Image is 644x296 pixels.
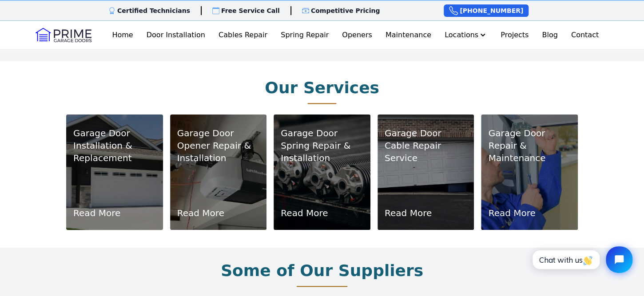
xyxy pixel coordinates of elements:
[73,127,156,139] p: Garage Door
[385,127,467,139] p: Garage Door
[385,139,467,164] p: Cable Repair Service
[281,127,363,164] a: Garage Door Spring Repair & Installation
[488,207,535,219] a: Read More
[277,26,332,44] a: Spring Repair
[177,207,224,219] a: Read More
[221,262,423,280] h2: Some of Our Suppliers
[538,26,561,44] a: Blog
[108,26,136,44] a: Home
[441,26,491,44] button: Locations
[444,4,529,17] a: [PHONE_NUMBER]
[338,26,376,44] a: Openers
[177,127,260,164] a: Garage Door Opener Repair & Installation
[265,79,379,97] h2: Our Services
[177,139,260,164] p: Opener Repair & Installation
[215,26,271,44] a: Cables Repair
[281,207,328,219] a: Read More
[481,114,578,230] img: 24/7 garage door repair service
[281,127,363,139] p: Garage Door
[385,127,467,164] a: Garage Door Cable Repair Service
[378,114,474,230] img: Best garage door cable repair services
[523,239,640,280] iframe: Tidio Chat
[497,26,532,44] a: Projects
[385,207,432,219] a: Read More
[73,139,156,164] p: Installation & Replacement
[488,127,571,164] a: Garage Door Repair & Maintenance
[281,139,363,164] p: Spring Repair & Installation
[170,114,267,230] img: Garage door opener repair service
[221,6,280,15] p: Free Service Call
[73,127,156,164] a: Garage Door Installation & Replacement
[143,26,209,44] a: Door Installation
[177,127,260,139] p: Garage Door
[488,127,571,139] p: Garage Door
[568,26,602,44] a: Contact
[117,6,190,15] p: Certified Technicians
[488,139,571,164] p: Repair & Maintenance
[311,6,380,15] p: Competitive Pricing
[36,28,91,42] img: Logo
[73,207,120,219] a: Read More
[274,114,370,230] img: Garage door spring repair
[382,26,435,44] a: Maintenance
